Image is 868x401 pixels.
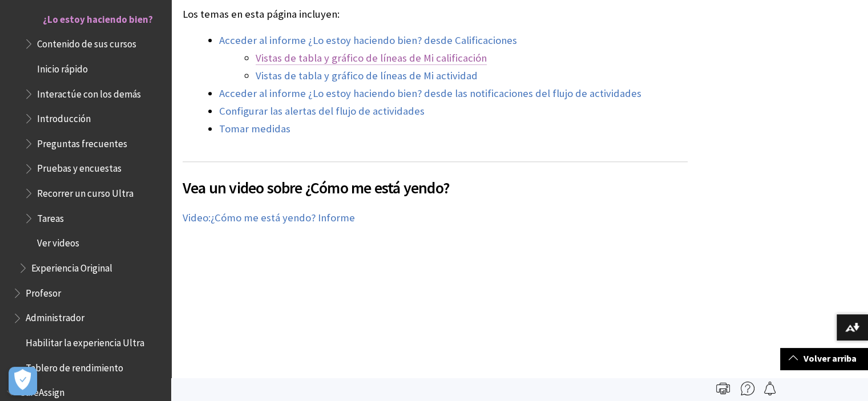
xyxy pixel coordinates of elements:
[716,382,730,395] img: Print
[183,211,355,225] a: Video:¿Cómo me está yendo? Informe
[37,234,79,249] span: Ver videos
[183,161,688,200] h2: Vea un video sobre ¿Cómo me está yendo?
[183,236,435,378] iframe: How am I doing (Retired - Unlisted)
[780,348,868,369] a: Volver arriba
[219,34,517,47] a: Acceder al informe ¿Lo estoy haciendo bien? desde Calificaciones
[219,104,425,118] a: Configurar las alertas del flujo de actividades
[31,258,112,274] span: Experiencia Original
[256,51,487,65] a: Vistas de tabla y gráfico de líneas de Mi calificación
[37,134,127,149] span: Preguntas frecuentes
[37,109,91,124] span: Introducción
[211,211,355,224] span: ¿Cómo me está yendo? Informe
[26,333,144,349] span: Habilitar la experiencia Ultra
[37,184,134,199] span: Recorrer un curso Ultra
[37,34,136,50] span: Contenido de sus cursos
[219,87,641,100] a: Acceder al informe ¿Lo estoy haciendo bien? desde las notificaciones del flujo de actividades
[43,10,153,25] span: ¿Lo estoy haciendo bien?
[37,84,141,100] span: Interactúe con los demás
[26,283,61,299] span: Profesor
[763,382,777,395] img: Follow this page
[37,159,122,175] span: Pruebas y encuestas
[741,382,754,395] img: More help
[26,309,84,324] span: Administrador
[9,367,37,395] button: Abrir preferencias
[26,358,123,374] span: Tablero de rendimiento
[256,69,478,83] a: Vistas de tabla y gráfico de líneas de Mi actividad
[37,59,88,75] span: Inicio rápido
[20,383,64,399] span: SafeAssign
[219,122,290,136] a: Tomar medidas
[37,209,64,224] span: Tareas
[183,7,688,22] p: Los temas en esta página incluyen:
